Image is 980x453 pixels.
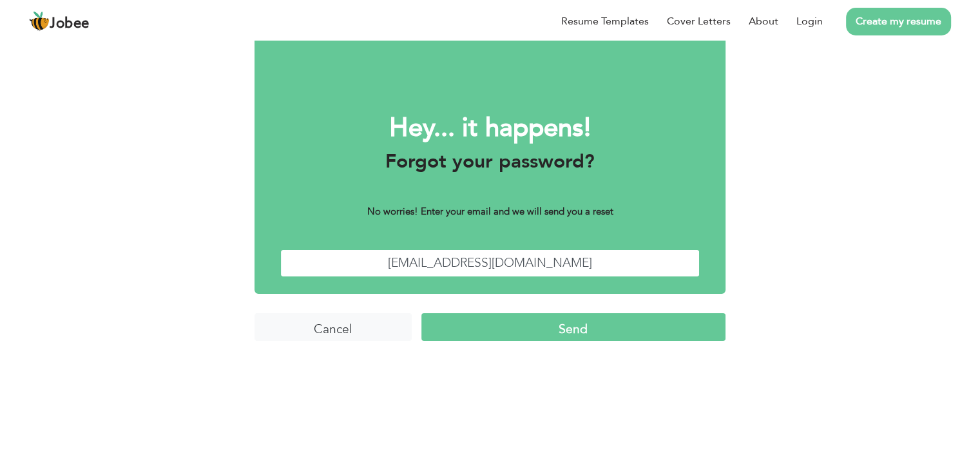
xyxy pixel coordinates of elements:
[561,14,649,29] a: Resume Templates
[421,313,725,341] input: Send
[29,11,90,32] a: Jobee
[29,11,50,32] img: jobee.io
[796,14,823,29] a: Login
[367,205,613,218] b: No worries! Enter your email and we will send you a reset
[280,111,700,145] h1: Hey... it happens!
[255,313,412,341] input: Cancel
[749,14,778,29] a: About
[280,150,700,173] h3: Forgot your password?
[846,8,951,35] a: Create my resume
[667,14,731,29] a: Cover Letters
[280,249,700,277] input: Enter Your Email
[50,17,90,31] span: Jobee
